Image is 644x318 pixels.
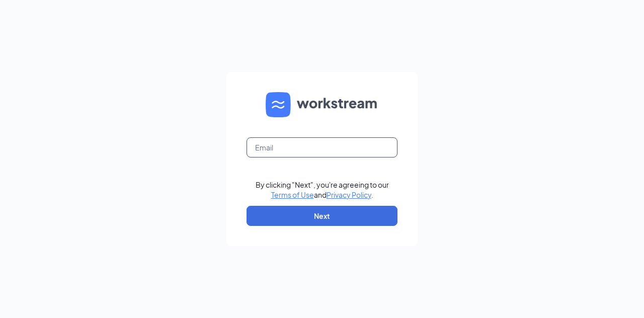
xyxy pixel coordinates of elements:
[256,180,389,200] div: By clicking "Next", you're agreeing to our and .
[247,137,397,157] input: Email
[327,190,371,199] a: Privacy Policy
[271,190,314,199] a: Terms of Use
[266,92,378,117] img: WS logo and Workstream text
[247,206,397,226] button: Next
